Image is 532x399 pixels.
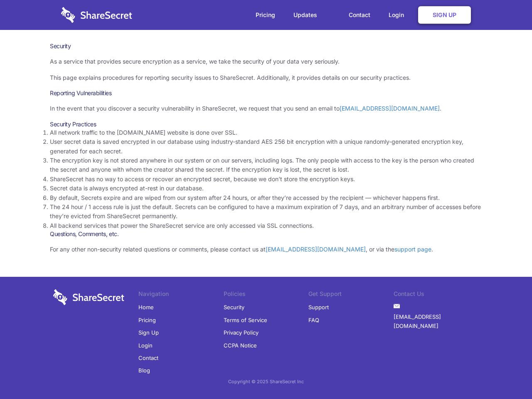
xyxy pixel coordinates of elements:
[138,289,224,301] li: Navigation
[50,73,482,82] p: This page explains procedures for reporting security issues to ShareSecret. Additionally, it prov...
[340,105,440,112] a: [EMAIL_ADDRESS][DOMAIN_NAME]
[224,339,257,352] a: CCPA Notice
[50,128,482,137] li: All network traffic to the [DOMAIN_NAME] website is done over SSL.
[50,202,482,221] li: The 24 hour / 1 access rule is just the default. Secrets can be configured to have a maximum expi...
[138,326,159,339] a: Sign Up
[224,301,244,313] a: Security
[50,121,482,128] h3: Security Practices
[50,193,482,202] li: By default, Secrets expire and are wiped from our system after 24 hours, or after they’re accesse...
[50,230,482,238] h3: Questions, Comments, etc.
[53,289,124,305] img: logo-wordmark-white-trans-d4663122ce5f474addd5e946df7df03e33cb6a1c49d2221995e7729f52c070b2.svg
[138,314,156,326] a: Pricing
[138,352,158,364] a: Contact
[61,7,132,23] img: logo-wordmark-white-trans-d4663122ce5f474addd5e946df7df03e33cb6a1c49d2221995e7729f52c070b2.svg
[50,57,482,66] p: As a service that provides secure encryption as a service, we take the security of your data very...
[138,339,153,352] a: Login
[394,289,479,301] li: Contact Us
[308,314,319,326] a: FAQ
[50,104,482,113] p: In the event that you discover a security vulnerability in ShareSecret, we request that you send ...
[340,2,379,28] a: Contact
[50,42,482,50] h1: Security
[308,289,394,301] li: Get Support
[394,246,431,253] a: support page
[50,175,482,184] li: ShareSecret has no way to access or recover an encrypted secret, because we don’t store the encry...
[50,137,482,156] li: User secret data is saved encrypted in our database using industry-standard AES 256 bit encryptio...
[50,89,482,97] h3: Reporting Vulnerabilities
[50,245,482,254] p: For any other non-security related questions or comments, please contact us at , or via the .
[224,314,267,326] a: Terms of Service
[50,221,482,230] li: All backend services that power the ShareSecret service are only accessed via SSL connections.
[266,246,366,253] a: [EMAIL_ADDRESS][DOMAIN_NAME]
[138,364,150,377] a: Blog
[380,2,416,28] a: Login
[394,310,479,332] a: [EMAIL_ADDRESS][DOMAIN_NAME]
[138,301,154,313] a: Home
[247,2,283,28] a: Pricing
[308,301,329,313] a: Support
[50,184,482,193] li: Secret data is always encrypted at-rest in our database.
[418,6,471,24] a: Sign Up
[50,156,482,175] li: The encryption key is not stored anywhere in our system or on our servers, including logs. The on...
[224,289,309,301] li: Policies
[224,326,259,339] a: Privacy Policy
